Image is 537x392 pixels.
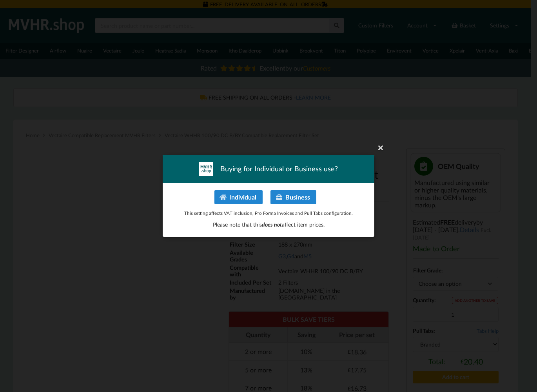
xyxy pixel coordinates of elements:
[270,190,316,204] button: Business
[171,221,366,229] p: Please note that this affect item prices.
[171,210,366,216] p: This setting affects VAT inclusion, Pro Forma Invoices and Pull Tabs configuration.
[220,164,338,174] span: Buying for Individual or Business use?
[214,190,263,204] button: Individual
[262,221,282,228] span: does not
[199,162,213,176] img: mvhr-inverted.png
